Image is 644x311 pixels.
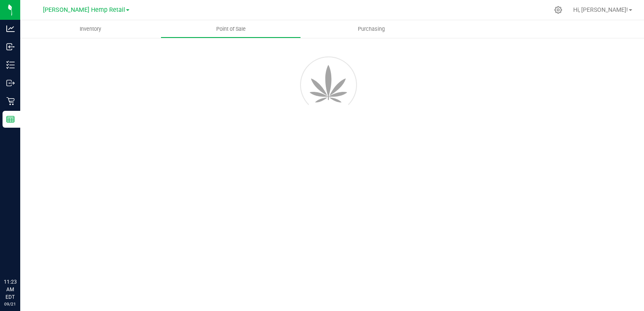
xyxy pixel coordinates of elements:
[301,20,441,38] a: Purchasing
[6,79,15,87] inline-svg: Outbound
[553,6,563,14] div: Manage settings
[205,25,257,33] span: Point of Sale
[6,97,15,105] inline-svg: Retail
[43,6,125,13] span: [PERSON_NAME] Hemp Retail
[161,20,301,38] a: Point of Sale
[20,20,161,38] a: Inventory
[4,278,16,301] p: 11:23 AM EDT
[6,115,15,123] inline-svg: Reports
[573,6,628,13] span: Hi, [PERSON_NAME]!
[6,61,15,69] inline-svg: Inventory
[68,25,113,33] span: Inventory
[4,301,16,307] p: 09/21
[6,43,15,51] inline-svg: Inbound
[346,25,396,33] span: Purchasing
[6,24,15,33] inline-svg: Analytics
